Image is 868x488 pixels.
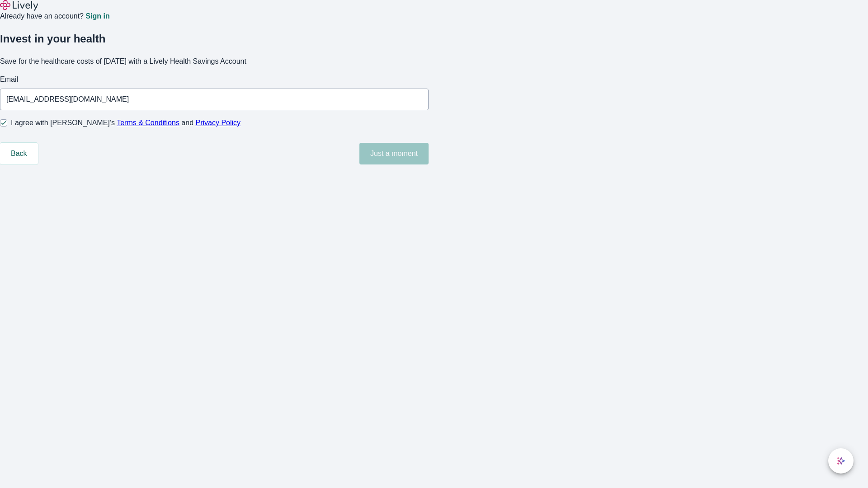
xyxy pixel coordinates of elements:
a: Terms & Conditions [117,119,179,127]
span: I agree with [PERSON_NAME]’s and [11,117,241,128]
button: chat [828,448,854,474]
a: Privacy Policy [196,119,241,127]
a: Sign in [85,13,109,20]
svg: Lively AI Assistant [836,456,845,465]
